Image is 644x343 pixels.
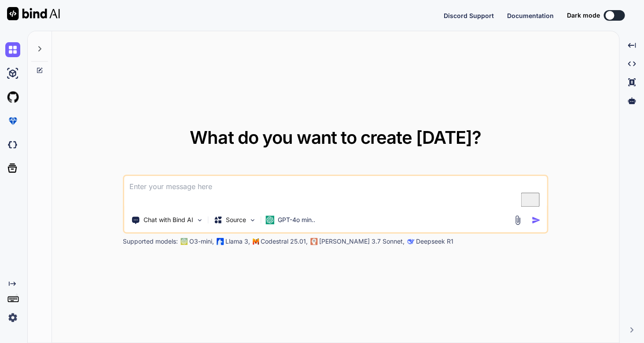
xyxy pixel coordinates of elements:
[189,237,214,246] p: O3-mini,
[190,127,481,148] span: What do you want to create [DATE]?
[5,66,20,81] img: ai-studio
[407,238,414,245] img: claude
[5,42,20,57] img: chat
[416,237,453,246] p: Deepseek R1
[444,12,494,19] span: Discord Support
[253,238,259,244] img: Mistral-AI
[124,176,547,208] textarea: To enrich screen reader interactions, please activate Accessibility in Grammarly extension settings
[217,238,224,245] img: Llama2
[567,11,600,20] span: Dark mode
[512,215,523,225] img: attachment
[5,137,20,152] img: darkCloudIdeIcon
[5,90,20,105] img: githubLight
[261,237,308,246] p: Codestral 25.01,
[225,237,250,246] p: Llama 3,
[507,11,554,20] button: Documentation
[249,216,256,224] img: Pick Models
[5,310,20,325] img: settings
[5,113,20,128] img: premium
[444,11,494,20] button: Discord Support
[319,237,405,246] p: [PERSON_NAME] 3.7 Sonnet,
[226,215,246,224] p: Source
[123,237,178,246] p: Supported models:
[310,238,317,245] img: claude
[7,7,60,20] img: Bind AI
[144,215,193,224] p: Chat with Bind AI
[507,12,554,19] span: Documentation
[531,215,541,225] img: icon
[180,238,188,245] img: GPT-4
[196,216,203,224] img: Pick Tools
[265,215,274,224] img: GPT-4o mini
[278,215,315,224] p: GPT-4o min..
